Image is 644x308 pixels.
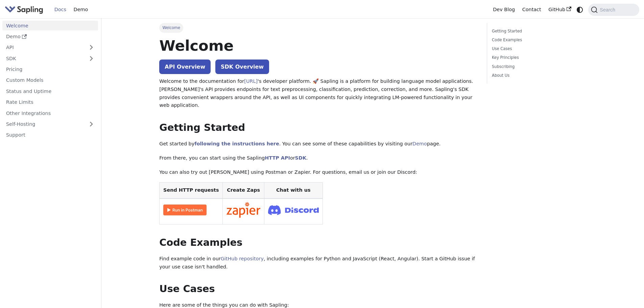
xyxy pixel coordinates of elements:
[492,28,583,34] a: Getting Started
[492,64,583,70] a: Subscribing
[2,130,98,140] a: Support
[159,23,477,32] nav: Breadcrumbs
[295,155,306,161] a: SDK
[2,53,85,63] a: SDK
[85,43,98,52] button: Expand sidebar category 'API'
[412,141,427,146] a: Demo
[159,23,183,32] span: Welcome
[492,46,583,52] a: Use Cases
[160,183,223,198] th: Send HTTP requests
[2,43,85,52] a: API
[159,255,477,271] p: Find example code in our , including examples for Python and JavaScript (React, Angular). Start a...
[2,119,98,129] a: Self-Hosting
[244,78,258,84] a: [URL]
[519,4,545,15] a: Contact
[159,237,477,249] h2: Code Examples
[2,86,98,96] a: Status and Uptime
[159,60,211,74] a: API Overview
[159,154,477,162] p: From there, you can start using the Sapling or .
[159,168,477,176] p: You can also try out [PERSON_NAME] using Postman or Zapier. For questions, email us or join our D...
[226,202,260,218] img: Connect in Zapier
[2,21,98,30] a: Welcome
[85,53,98,63] button: Expand sidebar category 'SDK'
[159,122,477,134] h2: Getting Started
[489,4,518,15] a: Dev Blog
[194,141,279,146] a: following the instructions here
[264,183,323,198] th: Chat with us
[2,75,98,85] a: Custom Models
[5,5,43,15] img: Sapling.ai
[268,203,319,217] img: Join Discord
[70,4,92,15] a: Demo
[598,7,619,13] span: Search
[265,155,290,161] a: HTTP API
[215,60,269,74] a: SDK Overview
[2,97,98,107] a: Rate Limits
[159,140,477,148] p: Get started by . You can see some of these capabilities by visiting our page.
[2,108,98,118] a: Other Integrations
[492,54,583,61] a: Key Principles
[588,4,639,16] button: Search (Command+K)
[2,32,98,42] a: Demo
[492,37,583,43] a: Code Examples
[492,72,583,79] a: About Us
[159,77,477,110] p: Welcome to the documentation for 's developer platform. 🚀 Sapling is a platform for building lang...
[545,4,575,15] a: GitHub
[575,5,585,15] button: Switch between dark and light mode (currently system mode)
[159,37,477,55] h1: Welcome
[2,65,98,74] a: Pricing
[221,256,264,261] a: GitHub repository
[223,183,264,198] th: Create Zaps
[51,4,70,15] a: Docs
[159,283,477,295] h2: Use Cases
[5,5,46,15] a: Sapling.aiSapling.ai
[163,205,207,215] img: Run in Postman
